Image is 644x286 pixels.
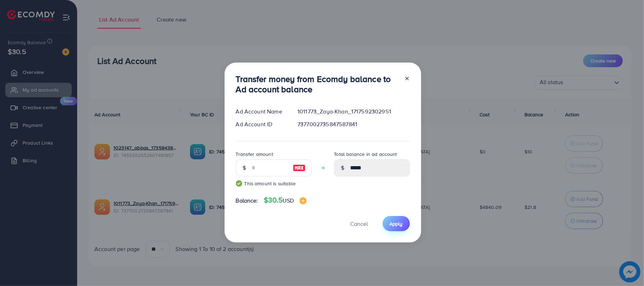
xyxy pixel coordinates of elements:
span: USD [283,197,294,204]
span: Apply [390,220,403,227]
div: 7377002735847587841 [292,120,415,128]
div: 1011773_Zaya-Khan_1717592302951 [292,107,415,116]
button: Apply [383,216,410,231]
label: Total balance in ad account [334,151,397,158]
img: image [293,164,306,172]
span: Balance: [236,197,258,205]
button: Cancel [342,216,377,231]
div: Ad Account ID [230,120,292,128]
img: image [300,197,307,204]
div: Ad Account Name [230,107,292,116]
label: Transfer amount [236,151,273,158]
h4: $30.5 [264,196,307,205]
img: guide [236,180,242,187]
small: This amount is suitable [236,180,312,187]
span: Cancel [350,220,368,228]
h3: Transfer money from Ecomdy balance to Ad account balance [236,74,399,94]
